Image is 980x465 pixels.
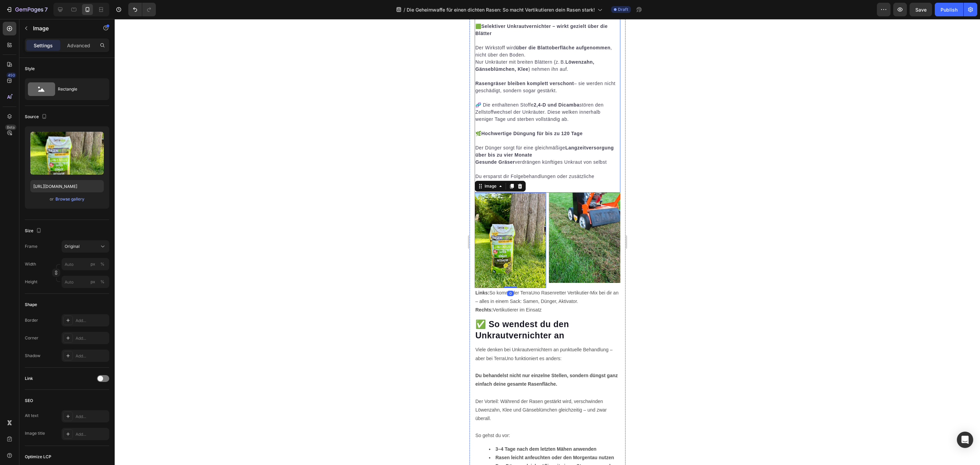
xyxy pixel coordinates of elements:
p: Image [33,24,91,32]
div: Browse gallery [55,196,84,202]
div: Undo/Redo [128,3,156,16]
div: Add... [76,431,108,437]
button: Browse gallery [55,196,85,203]
div: Add... [76,414,108,420]
button: px [98,278,107,286]
img: preview-image [30,132,104,175]
div: % [100,279,104,285]
div: 450 [6,73,16,78]
div: Link [25,375,33,382]
span: Original [65,243,80,250]
div: Shadow [25,353,40,359]
div: Rectangle [58,81,99,97]
div: Shape [25,302,37,308]
label: Height [25,279,37,285]
div: Add... [76,335,108,341]
button: % [89,278,97,286]
div: Border [25,317,38,323]
div: Source [25,112,48,122]
div: Publish [941,6,958,13]
div: % [100,261,104,267]
div: Alt text [25,413,38,419]
div: SEO [25,398,33,404]
p: Advanced [67,42,90,49]
label: Width [25,261,36,267]
button: % [89,260,97,268]
span: Die Geheimwaffe für einen dichten Rasen: So macht Vertikutieren dein Rasen stark! [407,6,595,13]
label: Frame [25,243,37,250]
input: https://example.com/image.jpg [30,180,104,192]
input: px% [62,276,109,288]
span: or [50,195,54,203]
button: Save [910,3,932,16]
span: / [404,6,405,13]
div: Size [25,226,43,236]
div: Corner [25,335,38,341]
div: px [91,261,95,267]
div: Optimize LCP [25,454,51,460]
div: Open Intercom Messenger [957,432,973,448]
strong: Den Dünger gleichmäßig mit einem Streuwagen oder von Hand verteilen (Handschuhe an) [19,444,146,458]
input: px% [62,258,109,270]
div: Style [25,66,35,72]
span: Draft [618,6,628,13]
button: px [98,260,107,268]
span: Save [915,7,927,13]
p: Settings [34,42,53,49]
div: Image title [25,430,45,436]
button: Original [62,240,109,253]
p: 7 [45,5,48,14]
iframe: Design area [470,19,625,465]
div: px [91,279,95,285]
div: Beta [5,125,16,130]
div: Add... [76,353,108,359]
button: 7 [3,3,51,16]
div: Add... [76,318,108,324]
button: Publish [935,3,963,16]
